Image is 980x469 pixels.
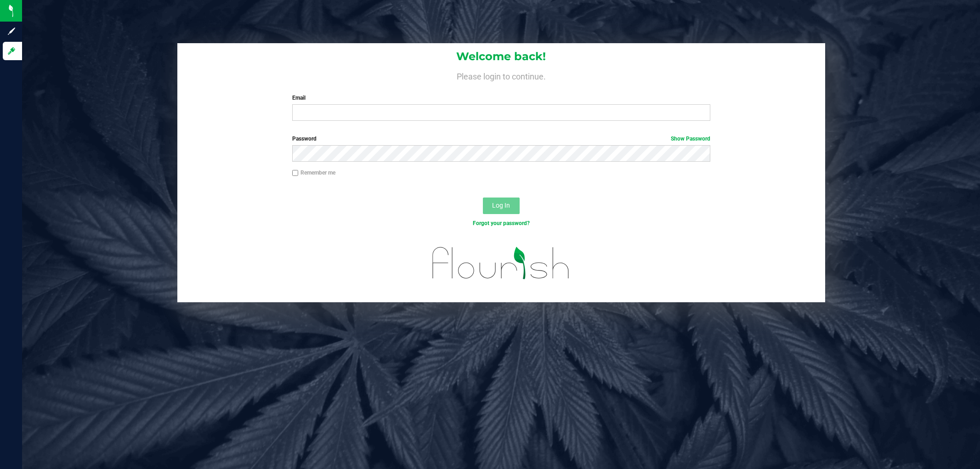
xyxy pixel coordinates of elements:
[492,202,510,209] span: Log In
[292,170,299,176] input: Remember me
[177,70,825,81] h4: Please login to continue.
[420,237,582,289] img: flourish_logo.svg
[483,198,520,214] button: Log In
[292,169,335,177] label: Remember me
[473,220,530,226] a: Forgot your password?
[292,136,317,142] span: Password
[292,94,710,102] label: Email
[7,27,16,36] inline-svg: Sign up
[671,136,710,142] a: Show Password
[177,51,825,62] h1: Welcome back!
[7,46,16,56] inline-svg: Log in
